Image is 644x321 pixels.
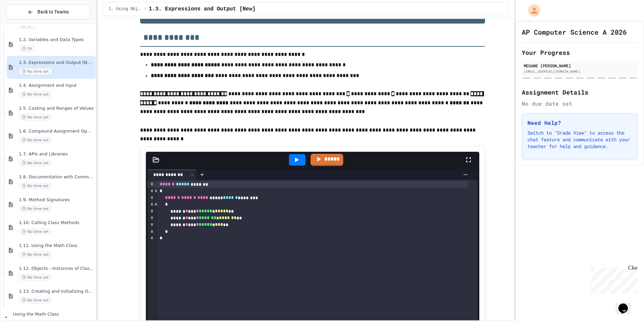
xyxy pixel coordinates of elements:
[109,6,141,12] span: 1. Using Objects and Methods
[522,87,638,97] h2: Assignment Details
[524,63,636,69] div: MEGANE [PERSON_NAME]
[144,6,146,12] span: /
[616,294,637,314] iframe: chat widget
[19,45,35,52] span: 1h
[19,243,94,249] span: 1.11. Using the Math Class
[521,3,542,18] div: My Account
[19,220,94,226] span: 1.10. Calling Class Methods
[19,289,94,294] span: 1.13. Creating and Initializing Objects: Constructors
[6,5,90,19] button: Back to Teams
[19,274,52,281] span: No time set
[19,151,94,157] span: 1.7. APIs and Libraries
[19,137,52,143] span: No time set
[19,83,94,88] span: 1.4. Assignment and Input
[19,206,52,212] span: No time set
[527,119,632,127] h3: Need Help?
[13,312,94,317] span: Using the Math Class
[527,130,632,150] p: Switch to "Grade View" to access the chat feature and communicate with your teacher for help and ...
[19,37,94,43] span: 1.2. Variables and Data Types
[19,129,94,134] span: 1.6. Compound Assignment Operators
[588,265,637,293] iframe: chat widget
[524,69,636,74] div: [EMAIL_ADDRESS][DOMAIN_NAME]
[522,48,638,57] h2: Your Progress
[19,174,94,180] span: 1.8. Documentation with Comments and Preconditions
[3,3,46,43] div: Chat with us now!Close
[19,91,52,98] span: No time set
[19,197,94,203] span: 1.9. Method Signatures
[37,8,69,15] span: Back to Teams
[149,5,256,13] span: 1.3. Expressions and Output [New]
[19,160,52,166] span: No time set
[19,183,52,189] span: No time set
[19,68,52,75] span: No time set
[522,27,627,37] h1: AP Computer Science A 2026
[19,251,52,258] span: No time set
[19,297,52,304] span: No time set
[19,60,94,66] span: 1.3. Expressions and Output [New]
[19,106,94,111] span: 1.5. Casting and Ranges of Values
[19,266,94,272] span: 1.12. Objects - Instances of Classes
[19,228,52,235] span: No time set
[522,100,638,108] div: No due date set
[19,114,52,120] span: No time set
